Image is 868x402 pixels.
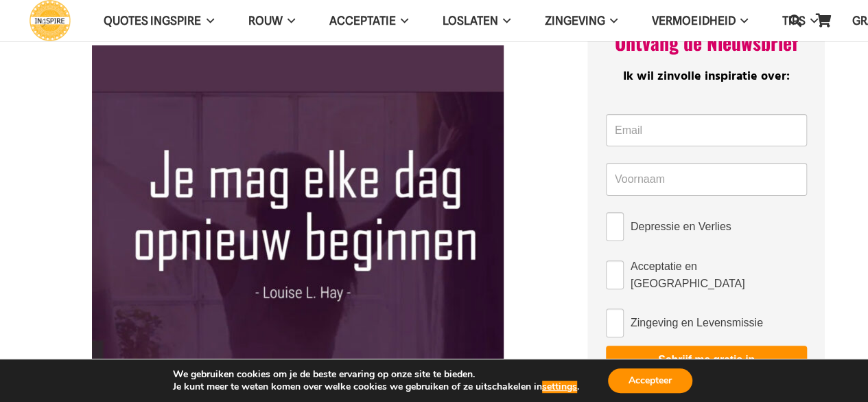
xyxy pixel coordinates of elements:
[782,3,809,38] a: Zoeken
[86,3,231,38] a: QUOTES INGSPIREQUOTES INGSPIRE Menu
[631,258,807,292] span: Acceptatie en [GEOGRAPHIC_DATA]
[606,212,624,241] input: Depressie en Verlies
[652,14,735,27] span: VERMOEIDHEID
[498,3,511,38] span: Loslaten Menu
[635,3,764,38] a: VERMOEIDHEIDVERMOEIDHEID Menu
[606,346,807,375] button: Schrijf me gratis in
[542,381,577,393] button: settings
[735,3,747,38] span: VERMOEIDHEID Menu
[623,67,790,87] span: Ik wil zinvolle inspiratie over:
[631,314,763,331] span: Zingeving en Levensmissie
[104,14,201,27] span: QUOTES INGSPIRE
[805,3,817,38] span: TIPS Menu
[312,3,425,38] a: AcceptatieAcceptatie Menu
[615,28,798,56] span: Ontvang de Nieuwsbrief
[528,3,635,38] a: ZingevingZingeving Menu
[443,14,498,27] span: Loslaten
[173,381,579,393] p: Je kunt meer te weten komen over welke cookies we gebruiken of ze uitschakelen in .
[201,3,213,38] span: QUOTES INGSPIRE Menu
[606,163,807,196] input: Voornaam
[606,309,624,337] input: Zingeving en Levensmissie
[605,3,618,38] span: Zingeving Menu
[173,368,579,381] p: We gebruiken cookies om je de beste ervaring op onze site te bieden.
[231,3,312,38] a: ROUWROUW Menu
[329,14,396,27] span: Acceptatie
[282,3,294,38] span: ROUW Menu
[425,3,528,38] a: LoslatenLoslaten Menu
[396,3,408,38] span: Acceptatie Menu
[606,260,624,289] input: Acceptatie en [GEOGRAPHIC_DATA]
[608,368,692,393] button: Accepteer
[248,14,282,27] span: ROUW
[631,218,731,235] span: Depressie en Verlies
[764,3,834,38] a: TIPSTIPS Menu
[606,114,807,147] input: Email
[545,14,605,27] span: Zingeving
